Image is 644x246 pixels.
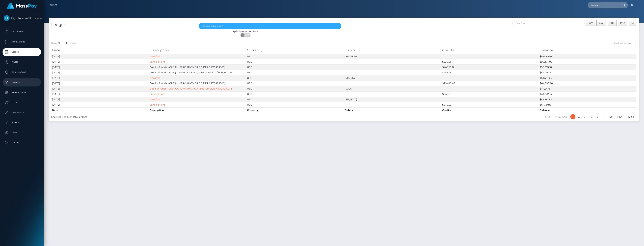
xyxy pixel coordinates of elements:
[582,114,587,119] a: 3
[631,22,634,24] span: All
[539,86,636,91] td: $44,247.5
[588,114,594,119] a: 4
[570,114,575,119] a: 1
[539,70,636,75] td: $53,795.01
[539,64,636,70] td: $98,074.18
[615,114,625,119] a: Next
[588,2,619,8] input: Search...
[51,97,149,102] td: [DATE]
[246,54,344,59] td: USD
[4,120,40,125] p: API Keys
[3,28,41,36] a: Dashboard
[4,90,40,95] p: Manage Users
[51,75,149,81] td: [DATE]
[539,107,636,113] th: Balance
[51,114,292,119] div: Showing 1 to 10 of 1,073 entries
[51,86,149,91] td: [DATE]
[441,70,539,75] td: $265.36
[3,108,41,117] a: User Profile
[203,25,334,27] div: Choose a Statement
[3,78,41,86] a: Batches
[4,50,40,55] p: Ledger
[539,81,636,86] td: $64,890.96
[49,2,57,9] a: Ledger
[4,100,40,105] p: Links
[51,91,149,97] td: [DATE]
[246,107,344,113] th: Currency
[344,107,441,113] th: Debits
[3,48,41,56] a: Ledger
[7,3,37,9] img: MassPay Logo
[149,47,246,54] th: Description
[344,75,441,81] td: ($11,361.31)
[612,41,636,45] input: Search transactions
[539,59,636,64] td: $98,374.09
[576,114,581,119] a: 2
[3,17,41,20] span: High Rollers of St Lucie Inc
[51,41,76,45] label: Show entries
[620,22,625,24] span: Print
[199,23,341,29] button: Choose a Statement
[539,102,636,107] td: $61,719.86
[246,86,344,91] td: USD
[539,97,636,102] td: $43,597.86
[344,47,441,54] th: Debits
[3,88,41,97] a: Manage Users
[4,39,40,44] p: Transactions
[441,47,539,54] th: Credits
[51,64,149,70] td: [DATE]
[246,64,344,70] td: USD
[3,68,41,76] a: Cancellations
[539,54,636,59] td: $87,094.69
[51,107,149,113] th: Date
[441,59,539,64] td: $299.91
[246,81,344,86] td: USD
[246,47,344,54] th: Currency
[51,47,149,54] th: Date
[3,139,41,147] a: Search
[3,58,41,66] a: Payees
[51,102,149,107] td: [DATE]
[441,64,539,70] td: $44,279.17
[51,54,149,59] td: [DATE]
[242,33,251,37] span: OFF
[246,75,344,81] td: USD
[149,107,246,113] th: Description
[610,22,614,24] span: PDF
[150,76,160,79] a: Transfers
[607,114,614,119] a: 108
[539,75,636,81] td: $53,529.65
[595,114,600,119] a: 5
[441,102,539,107] td: $549.93
[150,60,165,63] a: Cancellations
[4,110,40,115] p: User Profile
[512,20,585,26] input: Date filter
[49,30,442,33] div: Split Transaction Fees
[3,98,41,107] a: Links
[4,60,40,65] p: Payees
[51,70,149,75] td: [DATE]
[51,22,194,28] h4: Ledger
[539,47,636,54] th: Balance
[149,70,246,75] td: Credit of funds - CRB (CARDWORKS ACQ / MERCH SETL / 9000003011)
[344,86,441,91] td: ($0.25)
[596,20,606,26] button: Excel
[246,59,344,64] td: USD
[608,20,617,26] button: PDF
[246,97,344,102] td: USD
[4,80,40,85] p: Batches
[246,91,344,97] td: USD
[441,81,539,86] td: $20,643.46
[344,54,441,59] td: ($11,279.39)
[441,107,539,113] th: Credits
[150,98,160,101] a: Transfers
[618,20,628,26] button: Print
[344,97,441,102] td: ($18,122.01)
[51,59,149,64] td: [DATE]
[3,118,41,127] a: API Keys
[4,29,40,34] p: Dashboard
[51,81,149,86] td: [DATE]
[4,130,40,135] p: Taxes
[626,114,636,119] a: Last
[150,55,160,58] a: Transfers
